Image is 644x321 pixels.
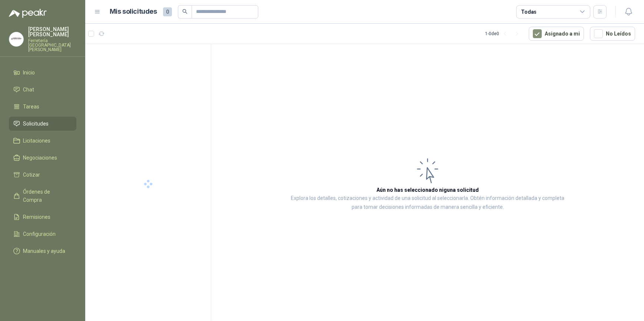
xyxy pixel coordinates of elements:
a: Licitaciones [9,134,76,148]
p: Explora los detalles, cotizaciones y actividad de una solicitud al seleccionarla. Obtén informaci... [285,194,570,212]
a: Negociaciones [9,151,76,165]
p: [PERSON_NAME] [PERSON_NAME] [28,27,76,37]
img: Logo peakr [9,9,47,18]
span: Cotizar [23,171,40,179]
a: Manuales y ayuda [9,244,76,258]
span: Remisiones [23,213,50,221]
span: Negociaciones [23,154,57,162]
h1: Mis solicitudes [110,6,157,17]
a: Órdenes de Compra [9,185,76,207]
button: Asignado a mi [529,27,584,41]
div: Todas [521,8,537,16]
span: search [182,9,187,14]
span: 0 [163,7,172,16]
div: 1 - 0 de 0 [485,28,523,40]
a: Tareas [9,100,76,114]
a: Chat [9,83,76,97]
button: No Leídos [590,27,635,41]
a: Inicio [9,66,76,80]
span: Manuales y ayuda [23,247,65,255]
span: Licitaciones [23,137,50,145]
img: Company Logo [9,32,23,46]
a: Solicitudes [9,117,76,131]
span: Chat [23,86,34,94]
span: Solicitudes [23,120,49,128]
span: Órdenes de Compra [23,188,69,204]
span: Inicio [23,68,35,77]
p: Ferretería [GEOGRAPHIC_DATA][PERSON_NAME] [28,39,76,52]
a: Cotizar [9,168,76,182]
h3: Aún no has seleccionado niguna solicitud [376,186,479,194]
span: Configuración [23,230,56,238]
span: Tareas [23,103,39,111]
a: Remisiones [9,210,76,224]
a: Configuración [9,227,76,241]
